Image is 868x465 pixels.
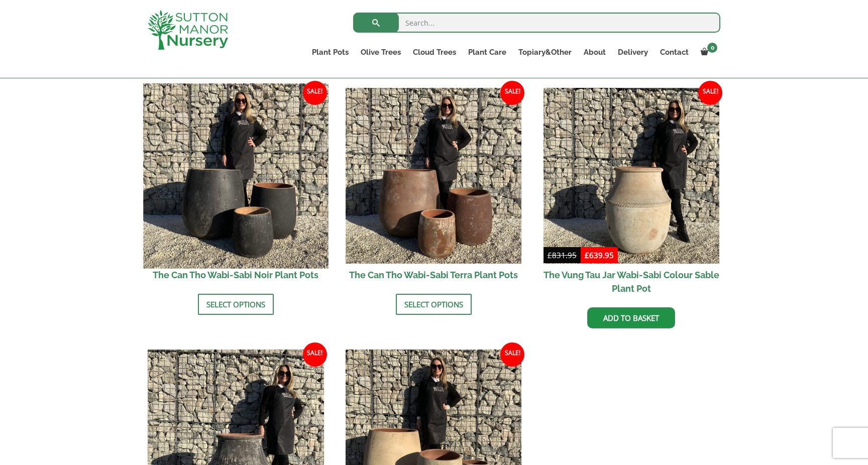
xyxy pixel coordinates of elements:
a: Olive Trees [355,45,407,59]
a: 0 [695,45,720,59]
bdi: 831.95 [548,250,577,260]
img: The Can Tho Wabi-Sabi Noir Plant Pots [143,83,328,268]
a: Select options for “The Can Tho Wabi-Sabi Noir Plant Pots” [198,294,274,315]
a: Add to basket: “The Vung Tau Jar Wabi-Sabi Colour Sable Plant Pot” [587,307,675,328]
a: Cloud Trees [407,45,462,59]
a: Plant Care [462,45,512,59]
a: Topiary&Other [512,45,578,59]
img: The Can Tho Wabi-Sabi Terra Plant Pots [346,88,522,264]
span: Sale! [500,342,524,367]
h2: The Can Tho Wabi-Sabi Noir Plant Pots [148,264,324,286]
a: Select options for “The Can Tho Wabi-Sabi Terra Plant Pots” [396,294,472,315]
a: About [578,45,612,59]
span: £ [585,250,589,260]
a: Sale! The Vung Tau Jar Wabi-Sabi Colour Sable Plant Pot [544,88,720,300]
img: logo [148,10,228,50]
span: Sale! [303,81,327,105]
a: Contact [654,45,695,59]
bdi: 639.95 [585,250,614,260]
a: Delivery [612,45,654,59]
h2: The Can Tho Wabi-Sabi Terra Plant Pots [346,264,522,286]
span: Sale! [500,81,524,105]
a: Plant Pots [306,45,355,59]
span: 0 [707,43,717,53]
span: Sale! [303,342,327,367]
span: Sale! [698,81,722,105]
input: Search... [353,13,720,33]
img: The Vung Tau Jar Wabi-Sabi Colour Sable Plant Pot [544,88,720,264]
a: Sale! The Can Tho Wabi-Sabi Noir Plant Pots [148,88,324,287]
h2: The Vung Tau Jar Wabi-Sabi Colour Sable Plant Pot [544,264,720,300]
span: £ [548,250,552,260]
a: Sale! The Can Tho Wabi-Sabi Terra Plant Pots [346,88,522,287]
